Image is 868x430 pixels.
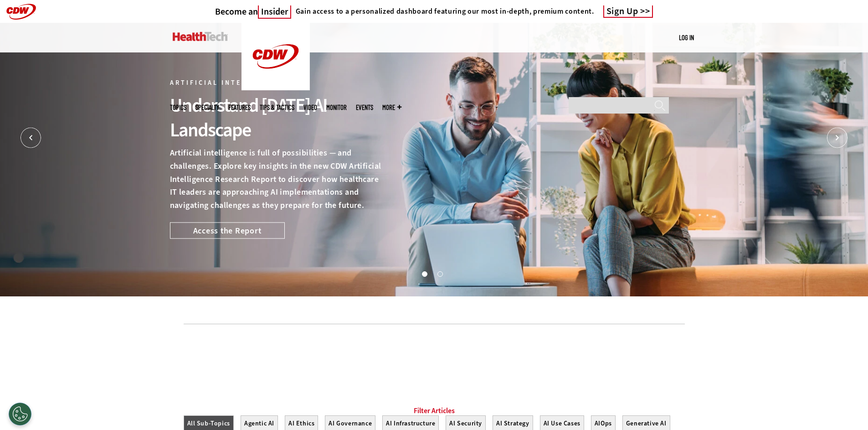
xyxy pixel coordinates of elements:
[437,271,442,276] button: 2 of 2
[679,33,694,41] a: Log in
[195,104,219,111] span: Specialty
[296,7,594,16] h4: Gain access to a personalized dashboard featuring our most in-depth, premium content.
[356,104,373,111] a: Events
[215,6,291,17] h3: Become an
[241,83,310,93] a: CDW
[170,104,186,111] span: Topics
[9,403,31,425] button: Open Preferences
[170,146,381,212] p: Artificial intelligence is full of possibilities — and challenges. Explore key insights in the ne...
[291,7,594,16] a: Gain access to a personalized dashboard featuring our most in-depth, premium content.
[303,104,317,111] a: Video
[241,23,310,90] img: Home
[228,104,251,111] a: Features
[258,5,291,19] span: Insider
[603,5,653,18] a: Sign Up
[260,104,294,111] a: Tips & Tactics
[170,222,285,238] a: Access the Report
[827,128,847,148] button: Next
[326,104,347,111] a: MonITor
[414,406,455,415] a: Filter Articles
[173,32,228,41] img: Home
[215,6,291,17] a: Become anInsider
[21,128,41,148] button: Prev
[170,93,381,142] div: Understand [DATE] AI Landscape
[9,403,31,425] div: Cookies Settings
[422,271,426,276] button: 1 of 2
[679,33,694,42] div: User menu
[382,104,401,111] span: More
[268,338,600,379] iframe: advertisement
